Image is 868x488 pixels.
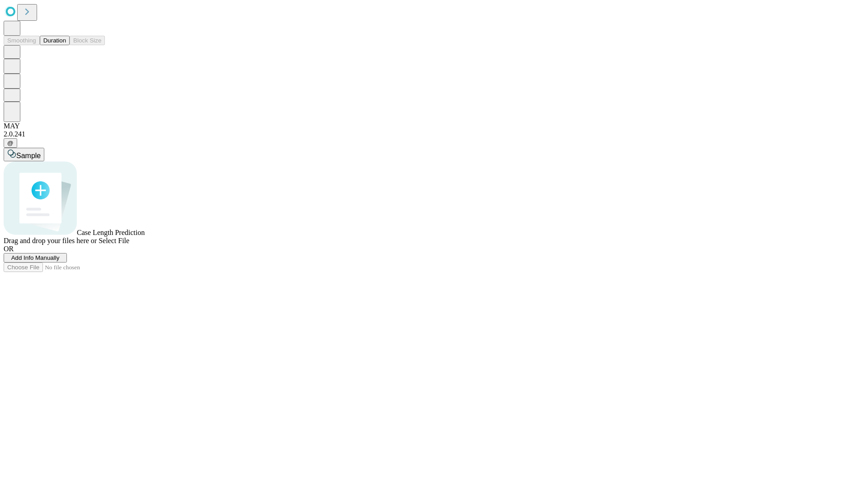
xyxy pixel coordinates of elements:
[4,253,67,263] button: Add Info Manually
[4,130,864,138] div: 2.0.241
[7,140,14,146] span: @
[4,237,97,244] span: Drag and drop your files here or
[4,138,17,148] button: @
[99,237,129,244] span: Select File
[4,245,14,253] span: OR
[4,122,864,130] div: MAY
[4,36,40,45] button: Smoothing
[4,148,44,161] button: Sample
[16,152,41,160] span: Sample
[70,36,105,45] button: Block Size
[40,36,70,45] button: Duration
[77,229,145,236] span: Case Length Prediction
[11,254,60,261] span: Add Info Manually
